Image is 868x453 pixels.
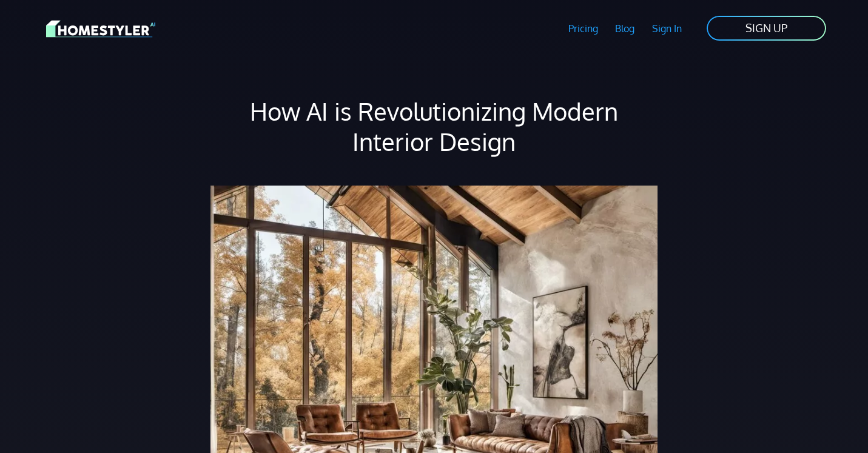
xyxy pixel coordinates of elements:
a: Blog [607,15,644,42]
a: Pricing [559,15,607,42]
a: Sign In [644,15,691,42]
a: SIGN UP [705,15,827,42]
img: HomeStyler AI logo [46,18,155,39]
h1: How AI is Revolutionizing Modern Interior Design [210,96,658,156]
